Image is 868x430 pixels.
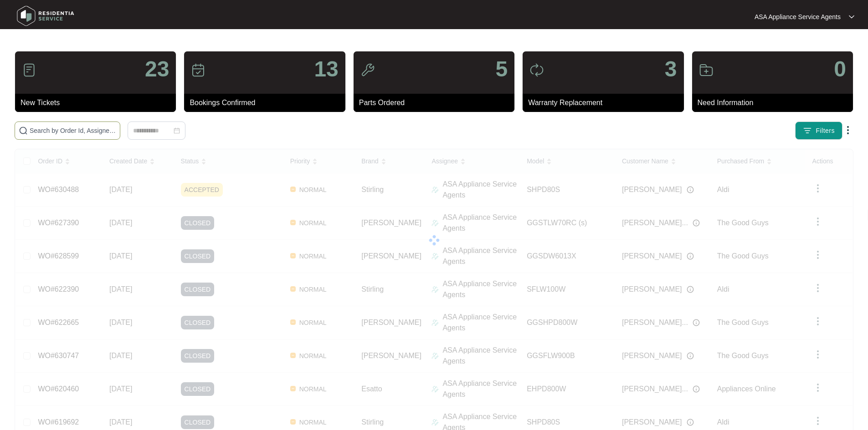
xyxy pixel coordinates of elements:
img: search-icon [19,126,28,135]
span: Filters [816,126,835,136]
p: Need Information [698,97,853,108]
button: filter iconFilters [795,121,842,140]
p: 13 [314,58,338,80]
img: filter icon [803,126,812,135]
p: New Tickets [21,97,176,108]
img: icon [360,63,375,77]
input: Search by Order Id, Assignee Name, Customer Name, Brand and Model [30,126,116,136]
img: residentia service logo [14,2,77,30]
img: dropdown arrow [842,125,853,136]
p: 23 [145,58,169,80]
p: Warranty Replacement [528,97,683,108]
img: dropdown arrow [849,15,854,19]
p: Parts Ordered [359,97,514,108]
p: 3 [665,58,677,80]
img: icon [529,63,544,77]
img: icon [22,63,36,77]
p: ASA Appliance Service Agents [755,12,841,21]
p: Bookings Confirmed [190,97,345,108]
img: icon [699,63,714,77]
p: 5 [495,58,508,80]
img: icon [191,63,205,77]
p: 0 [834,58,846,80]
